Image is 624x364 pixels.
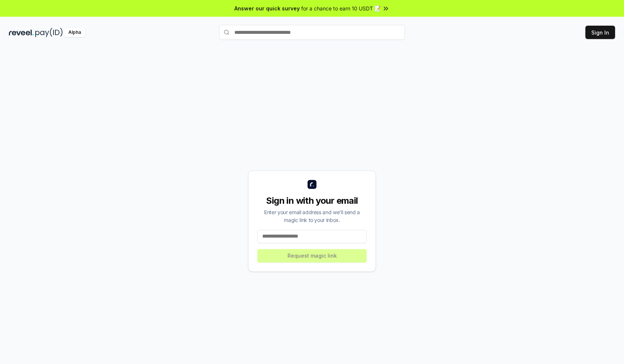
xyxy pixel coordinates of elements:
[234,4,300,12] span: Answer our quick survey
[585,26,615,39] button: Sign In
[308,180,316,189] img: logo_small
[35,28,63,37] img: pay_id
[257,195,367,207] div: Sign in with your email
[9,28,34,37] img: reveel_dark
[257,208,367,224] div: Enter your email address and we’ll send a magic link to your inbox.
[64,28,85,37] div: Alpha
[301,4,381,12] span: for a chance to earn 10 USDT 📝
